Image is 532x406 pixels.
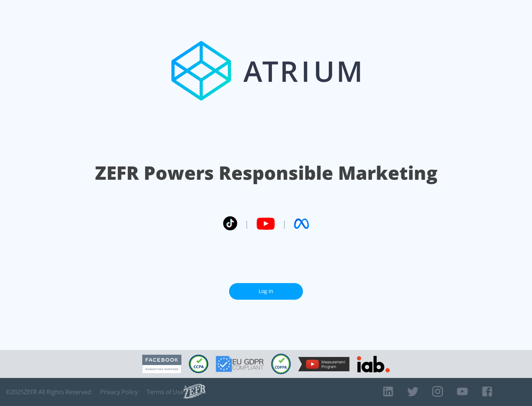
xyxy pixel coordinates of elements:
h1: ZEFR Powers Responsible Marketing [95,160,437,186]
a: Terms of Use [147,388,184,396]
img: COPPA Compliant [271,354,291,374]
img: GDPR Compliant [216,356,264,372]
span: | [282,218,287,229]
img: CCPA Compliant [189,355,208,373]
img: IAB [357,356,390,372]
img: YouTube Measurement Program [298,357,349,371]
span: © 2025 ZEFR All Rights Reserved [6,388,91,396]
span: | [245,218,249,229]
a: Log In [229,283,303,300]
img: Facebook Marketing Partner [142,355,181,374]
a: Privacy Policy [100,388,138,396]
